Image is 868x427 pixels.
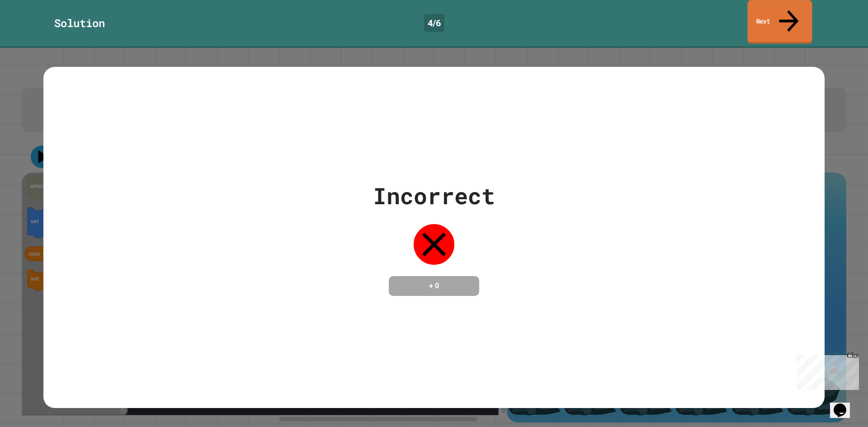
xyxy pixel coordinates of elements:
[54,15,105,31] div: Solution
[4,4,62,57] div: Chat with us now!Close
[830,391,859,418] iframe: chat widget
[424,14,444,32] div: 4 / 6
[398,281,470,291] h4: + 0
[793,352,859,390] iframe: chat widget
[373,179,495,213] div: Incorrect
